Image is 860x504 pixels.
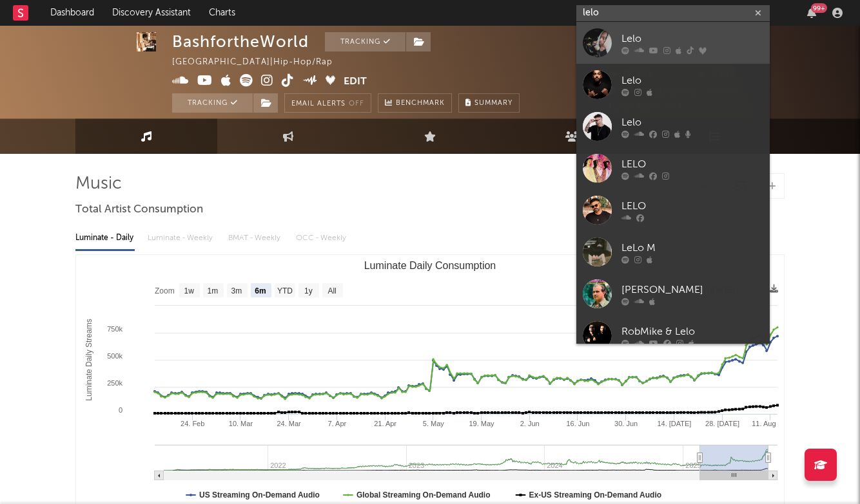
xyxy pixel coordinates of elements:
text: 30. Jun [614,420,638,427]
a: LeLo M [576,231,770,273]
button: Edit [344,74,367,90]
button: Tracking [172,93,253,113]
text: 250k [107,379,122,387]
text: 5. May [423,420,445,427]
span: Summary [474,100,513,107]
span: Total Artist Consumption [75,202,203,218]
div: [PERSON_NAME] [621,282,763,297]
text: Zoom [155,286,175,295]
a: LELO [576,189,770,231]
div: BashfortheWorld [172,32,309,51]
text: Luminate Daily Streams [84,319,93,400]
text: 1y [304,286,313,295]
text: 14. [DATE] [657,420,691,427]
div: Luminate - Daily [75,227,135,249]
a: [PERSON_NAME] [576,273,770,315]
a: Lelo [576,106,770,147]
text: 24. Feb [181,420,204,427]
a: Benchmark [378,93,452,113]
text: 21. Apr [374,420,396,427]
text: 2. Jun [520,420,540,427]
button: 99+ [807,8,816,18]
div: LeLo M [621,240,763,256]
text: 500k [107,352,122,360]
text: 7. Apr [327,420,346,427]
div: Lelo [621,115,763,130]
a: LELO [576,147,770,189]
div: Lelo [621,73,763,88]
text: 24. Mar [277,420,301,427]
text: 28. [DATE] [705,420,739,427]
text: Luminate Daily Consumption [364,260,496,271]
text: US Streaming On-Demand Audio [199,490,320,499]
a: Lelo [576,64,770,106]
div: Lelo [621,31,763,46]
text: All [327,286,336,295]
text: 6m [255,286,266,295]
text: 10. Mar [229,420,253,427]
text: 11. Aug [752,420,776,427]
span: Benchmark [396,96,445,111]
a: Lelo [576,22,770,64]
text: YTD [277,286,293,295]
button: Email AlertsOff [284,93,371,113]
text: 3m [231,286,242,295]
text: 750k [107,325,122,333]
text: 1m [208,286,219,295]
input: Search for artists [576,5,770,21]
div: RobMike & Lelo [621,324,763,339]
div: LELO [621,198,763,214]
text: 16. Jun [566,420,589,427]
em: Off [349,100,364,107]
div: LELO [621,156,763,172]
text: Ex-US Streaming On-Demand Audio [529,490,662,499]
button: Summary [458,93,520,113]
text: 19. May [469,420,494,427]
text: Global Streaming On-Demand Audio [357,490,491,499]
button: Tracking [325,32,406,51]
a: RobMike & Lelo [576,315,770,357]
text: 0 [119,406,122,414]
div: [GEOGRAPHIC_DATA] | Hip-Hop/Rap [172,55,347,70]
div: 99 + [811,3,827,13]
text: 1w [184,286,195,295]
